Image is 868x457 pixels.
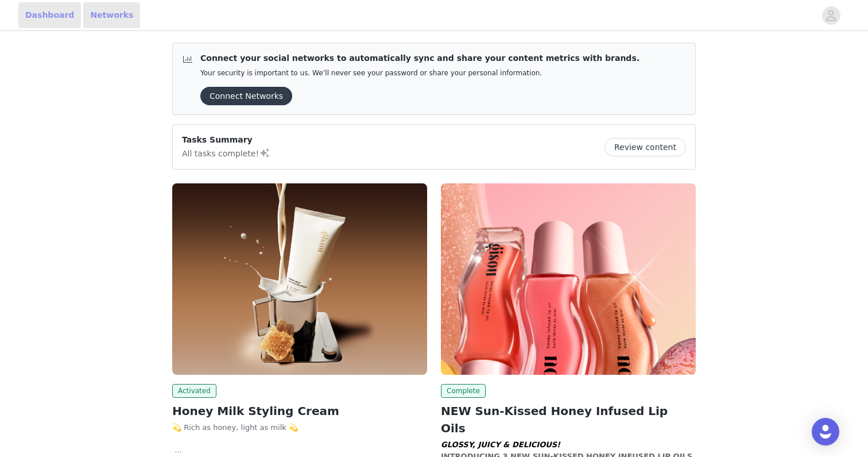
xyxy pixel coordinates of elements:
em: GLOSSY, JUICY & DELICIOUS! [441,440,560,449]
h2: NEW Sun-Kissed Honey Infused Lip Oils [441,402,696,437]
p: Your security is important to us. We’ll never see your password or share your personal information. [200,69,640,78]
span: Activated [172,384,216,398]
button: Connect Networks [200,87,292,105]
img: Gisou [172,183,427,375]
h2: Honey Milk Styling Cream [172,402,427,420]
a: Networks [83,2,140,28]
div: Open Intercom Messenger [812,418,839,446]
div: avatar [826,6,836,25]
p: Connect your social networks to automatically sync and share your content metrics with brands. [200,52,640,64]
button: Review content [604,138,686,156]
img: Gisou EU [441,183,696,375]
p: 💫 Rich as honey, light as milk 💫 [172,422,427,433]
p: Tasks Summary [182,134,270,146]
span: Complete [441,384,486,398]
a: Dashboard [18,2,81,28]
p: All tasks complete! [182,146,270,160]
